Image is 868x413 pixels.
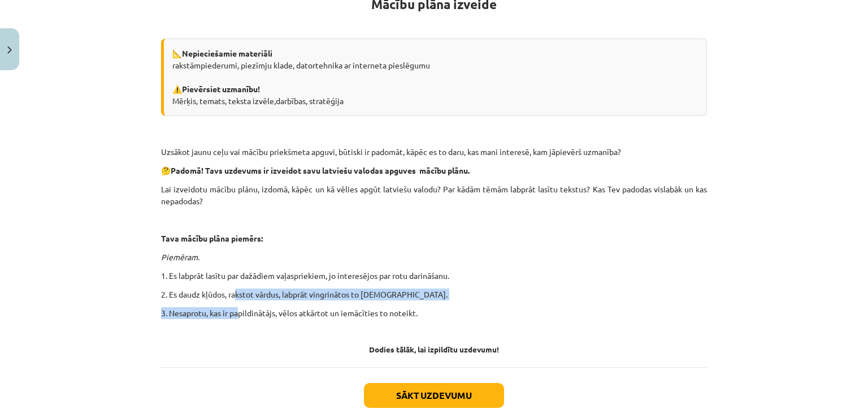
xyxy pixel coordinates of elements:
p: 1. Es labprāt lasītu par dažādiem vaļaspriekiem, jo interesējos par rotu darināšanu. [161,270,707,282]
p: 🤔 [161,165,707,177]
b: Tavs uzdevums ir izveidot savu latviešu valodas apguves mācību plānu. [205,165,470,175]
div: 📐 rakstāmpiederumi, piezīmju klade, datortehnika ar interneta pieslēgumu ⚠️ Mērķis, temats, tekst... [161,38,707,116]
p: Uzsākot jaunu ceļu vai mācību priekšmeta apguvi, būtiski ir padomāt, kāpēc es to daru, kas mani i... [161,146,707,158]
img: icon-close-lesson-0947bae3869378f0d4975bcd49f059093ad1ed9edebbc8119c70593378902aed.svg [7,46,12,54]
b: Pievērsiet uzmanību! [182,84,260,94]
b: Padomā! [171,165,203,175]
p: Lai izveidotu mācību plānu, izdomā, kāpēc un kā vēlies apgūt latviešu valodu? Par kādām tēmām lab... [161,183,707,207]
p: 2. Es daudz kļūdos, rakstot vārdus, labprāt vingrinātos to [DEMOGRAPHIC_DATA]. [161,289,707,300]
p: . [161,251,707,263]
p: 3. Nesaprotu, kas ir papildinātājs, vēlos atkārtot un iemācīties to noteikt. [161,307,707,319]
button: Sākt uzdevumu [364,383,504,408]
strong: Dodies tālāk, lai izpildītu uzdevumu! [369,344,499,354]
strong: Tava mācību plāna piemērs: [161,233,263,243]
b: Nepieciešamie materiāli [182,48,272,58]
i: Piemēram [161,252,198,262]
